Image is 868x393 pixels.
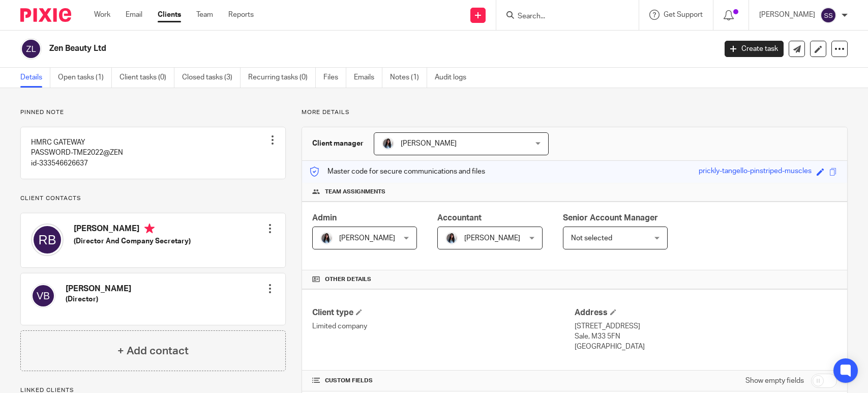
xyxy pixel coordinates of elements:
[117,343,189,359] h4: + Add contact
[312,321,575,331] p: Limited company
[745,376,804,386] label: Show empty fields
[20,38,42,60] img: svg%3E
[312,377,575,385] h4: CUSTOM FIELDS
[49,43,577,54] h2: Zen Beauty Ltd
[228,10,254,20] a: Reports
[182,68,241,88] a: Closed tasks (3)
[126,10,142,20] a: Email
[325,188,385,196] span: Team assignments
[20,8,71,22] img: Pixie
[435,68,474,88] a: Audit logs
[31,223,64,256] img: svg%3E
[58,68,112,88] a: Open tasks (1)
[323,68,346,88] a: Files
[158,10,181,20] a: Clients
[196,10,213,20] a: Team
[339,235,395,242] span: [PERSON_NAME]
[445,232,458,244] img: 1653117891607.jpg
[119,68,174,88] a: Client tasks (0)
[575,342,837,352] p: [GEOGRAPHIC_DATA]
[575,321,837,331] p: [STREET_ADDRESS]
[66,294,131,304] h5: (Director)
[575,331,837,342] p: Sale, M33 5FN
[312,138,364,149] h3: Client manager
[725,41,784,57] a: Create task
[312,214,337,222] span: Admin
[325,275,371,284] span: Other details
[575,307,837,318] h4: Address
[354,68,382,88] a: Emails
[437,214,482,222] span: Accountant
[74,236,191,246] h5: (Director And Company Secretary)
[390,68,427,88] a: Notes (1)
[74,223,191,236] h4: [PERSON_NAME]
[664,11,703,18] span: Get Support
[563,214,658,222] span: Senior Account Manager
[66,284,131,294] h4: [PERSON_NAME]
[382,137,394,150] img: 1653117891607.jpg
[820,7,836,23] img: svg%3E
[312,307,575,318] h4: Client type
[759,10,815,20] p: [PERSON_NAME]
[31,284,55,308] img: svg%3E
[20,194,286,203] p: Client contacts
[248,68,316,88] a: Recurring tasks (0)
[517,12,608,21] input: Search
[320,232,333,244] img: 1653117891607.jpg
[302,108,848,117] p: More details
[699,166,812,178] div: prickly-tangello-pinstriped-muscles
[20,68,50,88] a: Details
[94,10,110,20] a: Work
[20,108,286,117] p: Pinned note
[144,223,155,234] i: Primary
[401,140,457,147] span: [PERSON_NAME]
[464,235,520,242] span: [PERSON_NAME]
[310,166,485,177] p: Master code for secure communications and files
[571,235,612,242] span: Not selected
